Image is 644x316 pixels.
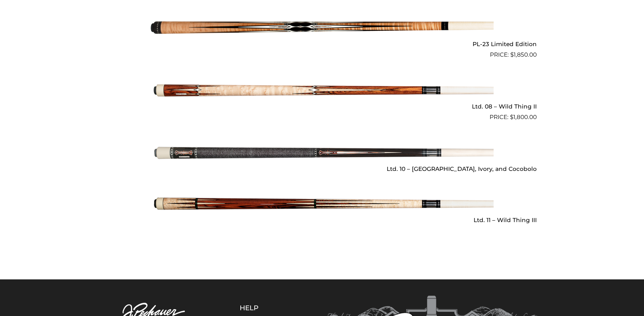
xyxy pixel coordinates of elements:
[108,175,537,226] a: Ltd. 11 – Wild Thing III
[510,114,513,120] span: $
[108,124,537,175] a: Ltd. 10 – [GEOGRAPHIC_DATA], Ivory, and Cocobolo
[108,214,537,226] h2: Ltd. 11 – Wild Thing III
[240,304,292,312] h5: Help
[108,100,537,113] h2: Ltd. 08 – Wild Thing II
[510,51,537,58] bdi: 1,850.00
[108,38,537,50] h2: PL-23 Limited Edition
[108,62,537,122] a: Ltd. 08 – Wild Thing II $1,800.00
[151,62,494,119] img: Ltd. 08 - Wild Thing II
[510,114,537,120] bdi: 1,800.00
[151,124,494,181] img: Ltd. 10 - Ebony, Ivory, and Cocobolo
[510,51,514,58] span: $
[108,163,537,175] h2: Ltd. 10 – [GEOGRAPHIC_DATA], Ivory, and Cocobolo
[151,175,494,232] img: Ltd. 11 - Wild Thing III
